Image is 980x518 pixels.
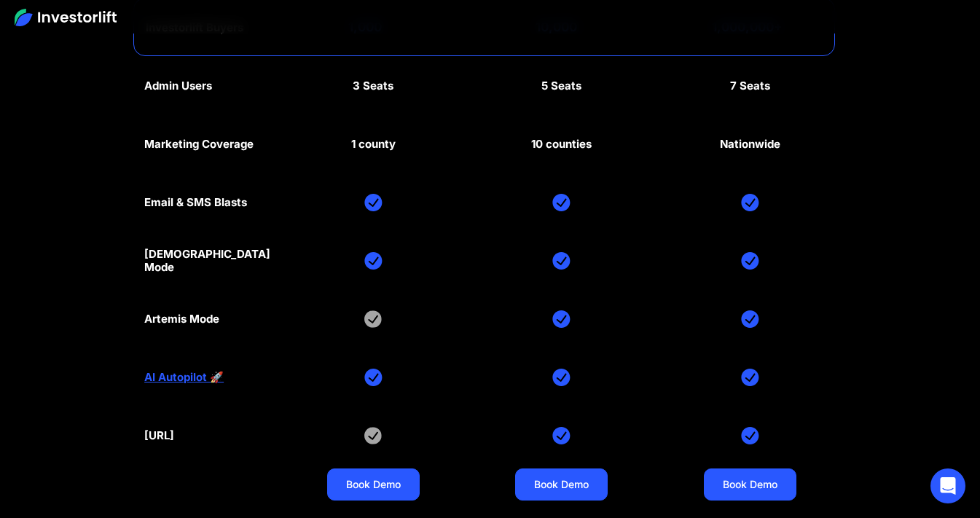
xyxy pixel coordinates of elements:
div: 3 Seats [353,79,393,93]
div: [DEMOGRAPHIC_DATA] Mode [144,248,270,274]
div: Nationwide [720,138,780,151]
div: Marketing Coverage [144,138,254,151]
div: Email & SMS Blasts [144,196,247,209]
a: AI Autopilot 🚀 [144,371,224,384]
div: 7 Seats [730,79,770,93]
a: Book Demo [327,468,420,501]
div: [URL] [144,429,174,442]
div: 1 county [351,138,396,151]
div: Open Intercom Messenger [930,468,965,503]
div: Artemis Mode [144,313,219,326]
div: Admin Users [144,79,212,93]
a: Book Demo [704,468,796,501]
a: Book Demo [515,468,608,501]
div: 5 Seats [541,79,581,93]
div: 10 counties [531,138,592,151]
